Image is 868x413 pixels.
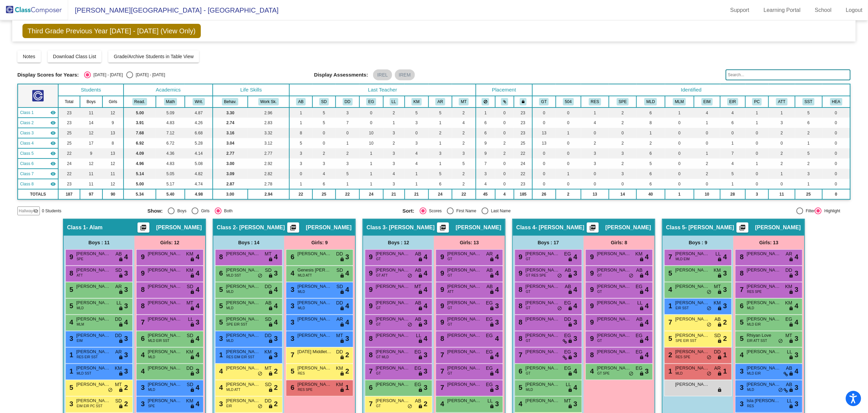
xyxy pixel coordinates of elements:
td: 0 [556,118,581,128]
span: Class 4 [20,140,34,146]
span: Third Grade Previous Year [DATE] - [DATE] (View Only) [22,24,201,38]
td: 0 [720,128,745,138]
span: Notes [23,54,35,59]
td: 0 [822,128,850,138]
td: 9 [476,138,495,148]
td: 7 [720,148,745,159]
th: ML - Direct [637,96,665,108]
td: 12 [102,159,124,169]
td: 22 [58,148,80,159]
span: Grade/Archive Students in Table View [114,54,194,59]
th: Lindsey Leach [383,96,405,108]
td: 0 [822,118,850,128]
td: 0 [745,148,769,159]
button: Print Students Details [737,222,749,233]
button: EIM [702,98,713,105]
td: 2 [609,159,637,169]
td: 1 [769,108,795,118]
td: 0 [822,108,850,118]
th: Students [58,84,124,96]
td: Irish Silaghi - Silaghi [18,169,58,179]
td: 4 [452,118,476,128]
a: Support [725,5,755,16]
td: 2 [769,159,795,169]
td: 6 [476,118,495,128]
td: 5 [452,159,476,169]
td: 3 [289,148,312,159]
td: 5.09 [156,108,185,118]
td: Shannon Fernandes - Fernandes [18,128,58,138]
td: 6 [637,148,665,159]
td: 0 [665,159,694,169]
td: 2 [495,148,514,159]
mat-icon: picture_as_pdf [589,224,597,234]
td: 1 [289,108,312,118]
a: Logout [840,5,868,16]
td: 4.96 [124,159,156,169]
td: 9 [476,148,495,159]
td: 11 [80,108,102,118]
mat-icon: picture_as_pdf [289,224,297,234]
span: Class 5 [20,150,34,156]
mat-icon: visibility [50,110,56,115]
td: 7.68 [124,128,156,138]
mat-radio-group: Select an option [84,71,165,78]
td: 2 [795,159,822,169]
button: MLM [673,98,686,105]
td: 0 [532,108,556,118]
td: 2 [452,108,476,118]
td: 10 [359,138,383,148]
mat-icon: visibility [50,161,56,166]
th: ML - Monitored [665,96,694,108]
td: 3 [405,118,429,128]
td: 3.04 [213,138,247,148]
td: 1 [637,128,665,138]
td: 0 [312,138,336,148]
th: 504 Plan [556,96,581,108]
button: HEA [830,98,842,105]
td: 1 [429,118,452,128]
button: Print Students Details [587,222,599,233]
button: SD [319,98,329,105]
td: 25 [58,128,80,138]
th: Gifted and Talented [532,96,556,108]
td: 9 [80,148,102,159]
td: 2 [694,159,720,169]
span: Display Scores for Years: [17,72,79,78]
span: Download Class List [53,54,96,59]
th: Total [58,96,80,108]
td: 5.00 [124,108,156,118]
button: LL [390,98,398,105]
button: MT [459,98,469,105]
td: 2 [452,128,476,138]
input: Search... [726,69,851,80]
td: 6 [720,118,745,128]
button: 504 [563,98,574,105]
td: 2 [637,138,665,148]
th: Attendance Concerns [769,96,795,108]
button: Notes [17,50,41,63]
td: 1 [720,138,745,148]
td: 2 [312,148,336,159]
mat-icon: picture_as_pdf [139,224,147,234]
button: RES [589,98,601,105]
td: 5.28 [185,138,213,148]
td: 4 [405,159,429,169]
td: 5 [637,159,665,169]
td: 1 [359,159,383,169]
mat-chip: IREL [373,69,392,80]
td: 0 [495,118,514,128]
td: 3 [452,148,476,159]
td: 3.00 [213,159,247,169]
td: 6.68 [185,128,213,138]
td: 0 [745,138,769,148]
td: 2.96 [248,108,290,118]
td: 8 [102,138,124,148]
td: 0 [495,108,514,118]
td: 0 [745,128,769,138]
th: Last Teacher [289,84,476,96]
td: 0 [556,148,581,159]
td: 0 [665,138,694,148]
mat-icon: picture_as_pdf [439,224,447,234]
td: 2 [609,138,637,148]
